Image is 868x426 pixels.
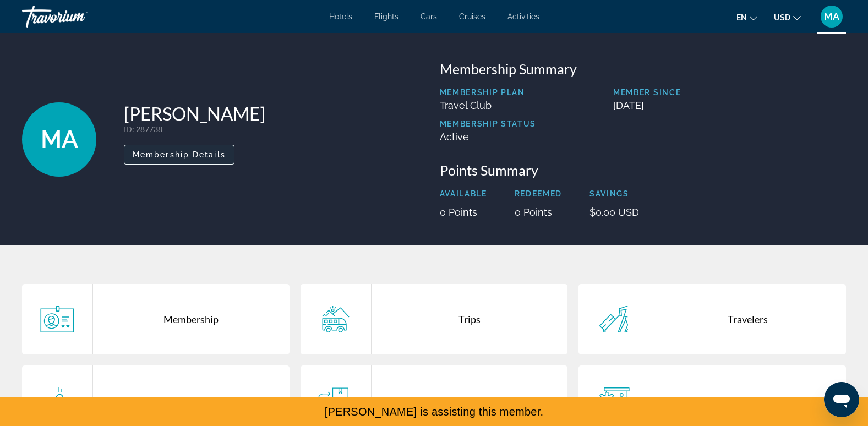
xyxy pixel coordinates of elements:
[22,2,132,31] a: Travorium
[440,162,847,178] h3: Points Summary
[325,406,544,418] span: [PERSON_NAME] is assisting this member.
[440,206,487,218] p: 0 Points
[124,147,234,159] a: Membership Details
[613,100,846,111] p: [DATE]
[440,61,847,77] h3: Membership Summary
[421,12,437,21] a: Cars
[774,13,790,22] span: USD
[329,12,352,21] a: Hotels
[440,100,537,111] p: Travel Club
[736,13,747,22] span: en
[124,124,265,134] p: : 287738
[374,12,398,21] a: Flights
[124,124,132,134] span: ID
[372,284,568,354] div: Trips
[515,189,562,198] p: Redeemed
[133,150,226,159] span: Membership Details
[124,102,265,124] h1: [PERSON_NAME]
[589,206,639,218] p: $0.00 USD
[440,88,537,97] p: Membership Plan
[301,284,568,354] a: Trips
[824,382,859,417] iframe: Button to launch messaging window
[507,12,539,21] a: Activities
[41,125,78,154] span: MA
[736,9,757,25] button: Change language
[774,9,801,25] button: Change currency
[440,119,537,128] p: Membership Status
[440,189,487,198] p: Available
[459,12,485,21] a: Cruises
[440,131,537,143] p: Active
[22,284,290,354] a: Membership
[589,189,639,198] p: Savings
[649,284,846,354] div: Travelers
[124,145,234,165] button: Membership Details
[824,11,839,22] span: MA
[578,284,846,354] a: Travelers
[817,5,846,28] button: User Menu
[515,206,562,218] p: 0 Points
[613,88,846,97] p: Member Since
[93,284,290,354] div: Membership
